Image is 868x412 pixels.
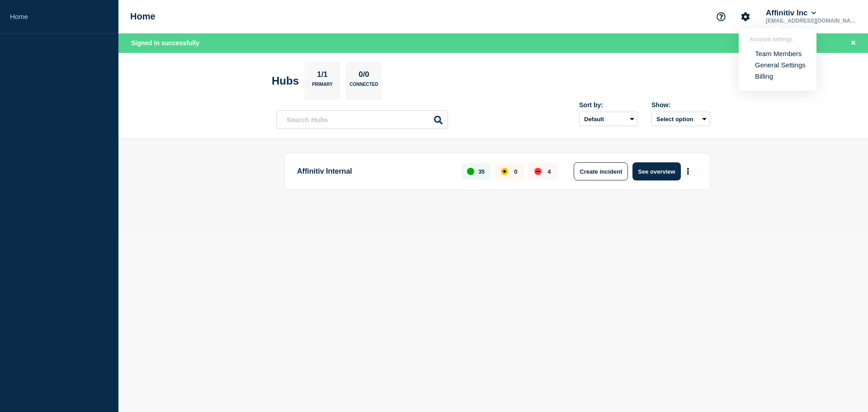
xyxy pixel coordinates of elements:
input: Search Hubs [276,110,448,129]
button: Support [712,7,731,26]
a: Billing [755,72,773,80]
button: Close banner [848,38,859,48]
button: Affinitiv Inc [764,9,818,18]
p: 4 [547,168,551,175]
p: 0/0 [355,70,373,82]
p: Primary [312,82,333,91]
button: Account settings [736,7,755,26]
a: Team Members [755,50,802,57]
a: General Settings [755,61,806,69]
p: Affinitiv Internal [297,162,451,180]
p: 1/1 [314,70,331,82]
button: More actions [682,163,694,180]
p: 35 [478,168,485,175]
h1: Home [130,11,156,22]
div: Show: [651,101,710,109]
button: Select option [651,112,710,126]
button: Create incident [574,162,628,180]
h2: Hubs [272,75,299,87]
button: See overview [632,162,680,180]
select: Sort by [579,112,638,126]
div: up [467,168,474,175]
span: Signed in successfully [131,39,199,47]
header: Account settings [750,36,806,43]
p: Connected [349,82,378,91]
p: [EMAIL_ADDRESS][DOMAIN_NAME] [764,18,858,24]
p: 0 [514,168,517,175]
div: down [534,168,542,175]
div: affected [501,168,508,175]
div: Sort by: [579,101,638,109]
